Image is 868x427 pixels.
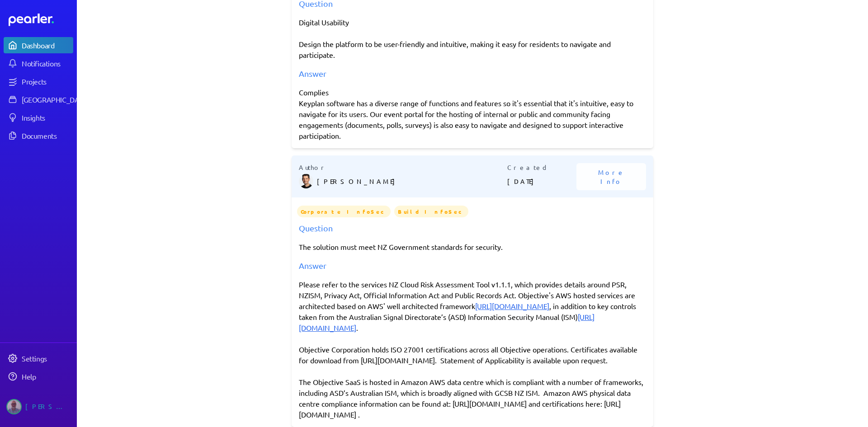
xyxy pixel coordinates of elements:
[299,67,646,80] div: Answer
[475,301,549,310] a: [URL][DOMAIN_NAME]
[394,206,468,217] span: Build InfoSec
[4,368,73,385] a: Help
[507,172,577,190] p: [DATE]
[4,127,73,144] a: Documents
[4,55,73,71] a: Notifications
[22,95,89,104] div: [GEOGRAPHIC_DATA]
[317,172,507,190] p: [PERSON_NAME]
[299,241,646,252] p: The solution must meet NZ Government standards for security.
[4,37,73,53] a: Dashboard
[22,131,72,140] div: Documents
[297,206,391,217] span: Corporate InfoSec
[299,344,646,366] p: Objective Corporation holds ISO 27001 certifications across all Objective operations. Certificate...
[507,163,577,172] p: Created
[299,376,646,420] p: The Objective SaaS is hosted in Amazon AWS data centre which is compliant with a number of framew...
[9,14,73,26] a: Dashboard
[22,113,72,122] div: Insights
[22,372,72,381] div: Help
[299,17,646,60] p: Digital Usability Design the platform to be user-friendly and intuitive, making it easy for resid...
[576,163,646,190] button: More Info
[299,163,507,172] p: Author
[299,222,646,234] div: Question
[299,174,313,188] img: James Layton
[299,87,646,141] div: Complies Keyplan software has a diverse range of functions and features so it's essential that it...
[4,73,73,89] a: Projects
[4,395,73,418] a: Jason Riches's photo[PERSON_NAME]
[4,109,73,126] a: Insights
[22,59,72,68] div: Notifications
[6,399,22,414] img: Jason Riches
[299,259,646,272] div: Answer
[4,350,73,366] a: Settings
[587,168,635,186] span: More Info
[4,91,73,108] a: [GEOGRAPHIC_DATA]
[25,399,71,414] div: [PERSON_NAME]
[299,279,646,333] p: Please refer to the services NZ Cloud Risk Assessment Tool v1.1.1, which provides details around ...
[22,41,72,50] div: Dashboard
[22,77,72,86] div: Projects
[22,354,72,363] div: Settings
